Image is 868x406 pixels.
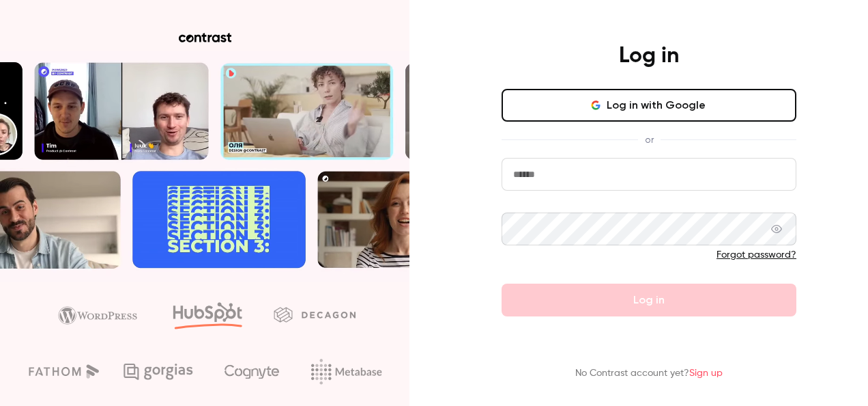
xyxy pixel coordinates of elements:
[274,307,356,322] img: decagon
[502,89,796,122] button: Log in with Google
[575,366,723,381] p: No Contrast account yet?
[717,250,796,260] a: Forgot password?
[638,133,661,147] span: or
[689,368,723,378] a: Sign up
[619,42,679,70] h4: Log in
